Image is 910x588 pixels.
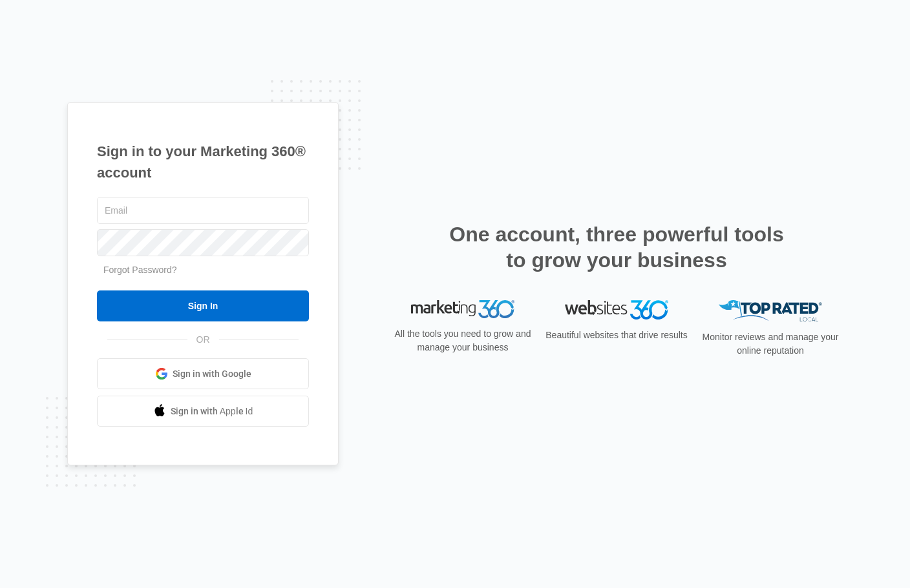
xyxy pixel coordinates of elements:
img: Top Rated Local [719,300,822,321]
h2: One account, three powerful tools to grow your business [445,221,788,273]
a: Forgot Password? [103,265,177,275]
p: Monitor reviews and manage your online reputation [698,330,843,358]
h1: Sign in to your Marketing 360® account [97,141,309,183]
span: Sign in with Apple Id [171,405,253,418]
p: All the tools you need to grow and manage your business [390,327,535,354]
a: Sign in with Apple Id [97,396,309,427]
span: Sign in with Google [173,367,251,381]
a: Sign in with Google [97,358,309,389]
p: Beautiful websites that drive results [544,329,689,342]
img: Websites 360 [565,300,668,319]
input: Email [97,197,309,224]
input: Sign In [97,290,309,321]
span: OR [187,333,219,347]
img: Marketing 360 [411,300,514,318]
